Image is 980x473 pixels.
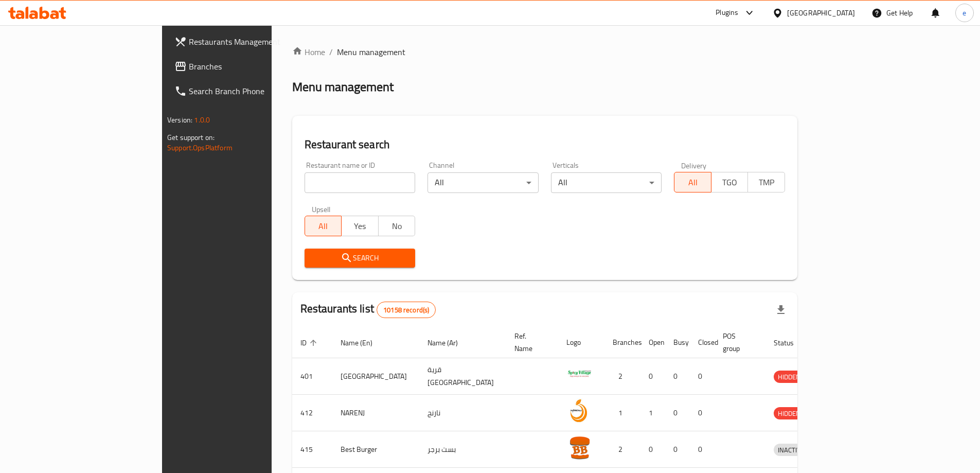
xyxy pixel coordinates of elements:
a: Branches [166,54,326,79]
span: Restaurants Management [189,36,317,48]
th: Closed [690,327,715,358]
div: Total records count [377,302,436,318]
span: Yes [346,219,375,234]
td: Best Burger [332,431,419,468]
h2: Restaurant search [305,137,785,152]
div: HIDDEN [774,407,805,419]
th: Open [640,327,665,358]
img: Spicy Village [566,361,592,387]
h2: Menu management [292,79,394,95]
span: Ref. Name [514,330,546,355]
th: Logo [558,327,604,358]
span: ID [300,337,320,349]
td: 0 [690,358,715,395]
span: TGO [716,175,744,190]
h2: Restaurants list [300,301,436,318]
th: Busy [665,327,690,358]
span: Name (Ar) [427,337,471,349]
td: 0 [665,358,690,395]
span: All [679,175,707,190]
button: All [305,216,342,236]
span: TMP [752,175,781,190]
a: Search Branch Phone [166,79,326,103]
button: No [378,216,416,236]
span: Branches [189,60,317,73]
span: HIDDEN [774,408,805,419]
img: Best Burger [566,434,592,460]
td: 0 [665,431,690,468]
span: 10158 record(s) [377,305,435,315]
td: نارنج [419,395,506,431]
span: INACTIVE [774,444,809,456]
span: e [963,7,966,19]
span: All [309,219,338,234]
div: All [551,172,662,193]
span: HIDDEN [774,371,805,383]
button: TGO [711,172,749,192]
td: 0 [640,431,665,468]
td: 1 [604,395,640,431]
div: Export file [769,297,793,322]
span: Search Branch Phone [189,85,317,97]
li: / [329,46,333,58]
span: Version: [167,113,192,127]
div: HIDDEN [774,371,805,383]
a: Support.OpsPlatform [167,141,233,154]
span: No [383,219,412,234]
td: قرية [GEOGRAPHIC_DATA] [419,358,506,395]
td: 2 [604,431,640,468]
nav: breadcrumb [292,46,797,58]
button: Search [305,249,416,268]
span: Search [313,252,407,265]
span: POS group [723,330,753,355]
td: 0 [665,395,690,431]
span: Menu management [337,46,405,58]
td: 0 [690,395,715,431]
img: NARENJ [566,398,592,424]
button: All [674,172,711,192]
th: Branches [604,327,640,358]
button: Yes [341,216,379,236]
td: 0 [640,358,665,395]
td: 2 [604,358,640,395]
span: Get support on: [167,131,215,144]
a: Restaurants Management [166,29,326,54]
input: Search for restaurant name or ID.. [305,172,416,193]
td: 1 [640,395,665,431]
td: NARENJ [332,395,419,431]
td: [GEOGRAPHIC_DATA] [332,358,419,395]
div: All [427,172,539,193]
span: Name (En) [341,337,386,349]
div: [GEOGRAPHIC_DATA] [787,7,855,19]
div: Plugins [716,7,738,19]
label: Upsell [312,205,331,213]
span: Status [774,337,807,349]
button: TMP [747,172,785,192]
td: بست برجر [419,431,506,468]
span: 1.0.0 [194,113,210,127]
td: 0 [690,431,715,468]
label: Delivery [681,162,707,169]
